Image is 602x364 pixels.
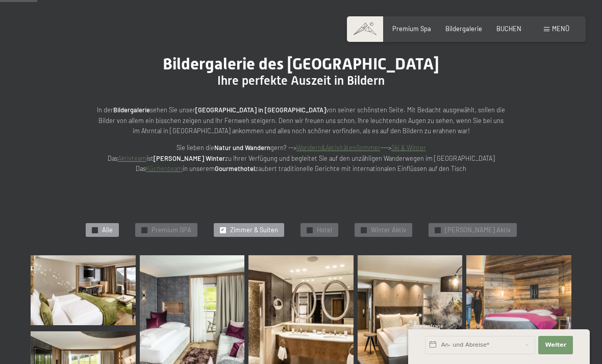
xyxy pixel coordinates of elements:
button: Weiter [538,336,573,354]
span: ✓ [221,227,224,233]
span: Ihre perfekte Auszeit in Bildern [217,74,385,88]
span: ✓ [362,227,365,233]
a: BUCHEN [496,25,521,33]
span: Schnellanfrage [408,323,443,329]
strong: Gourmethotel [215,164,255,173]
span: Winter Aktiv [371,226,406,235]
span: ✓ [142,227,146,233]
span: Menü [552,25,569,33]
a: Wandern&AktivitätenSommer [296,143,381,152]
a: Bildergalerie [445,25,482,33]
strong: [GEOGRAPHIC_DATA] in [GEOGRAPHIC_DATA] [195,106,326,114]
strong: Bildergalerie [113,106,150,114]
a: Ski & Winter [391,143,426,152]
span: Alle [102,226,113,235]
img: Bildergalerie [466,255,571,360]
span: [PERSON_NAME] Aktiv [445,226,511,235]
span: ✓ [436,227,439,233]
span: Premium SPA [152,226,191,235]
a: Küchenteam [146,164,183,173]
span: Bildergalerie des [GEOGRAPHIC_DATA] [163,54,439,74]
span: Hotel [317,226,332,235]
strong: [PERSON_NAME] Winter [154,154,225,162]
span: ✓ [93,227,96,233]
a: Premium Spa [392,25,431,33]
span: Weiter [545,341,566,349]
span: Zimmer & Suiten [230,226,278,235]
p: In der sehen Sie unser von seiner schönsten Seite. Mit Bedacht ausgewählt, sollen die Bilder von ... [97,105,505,136]
strong: Natur und Wandern [214,143,270,152]
a: Aktivteam [118,154,146,162]
span: ✓ [308,227,311,233]
img: Bildergalerie [31,255,136,325]
p: Sie lieben die gern? --> ---> Das ist zu Ihrer Verfügung und begleitet Sie auf den unzähligen Wan... [97,142,505,174]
